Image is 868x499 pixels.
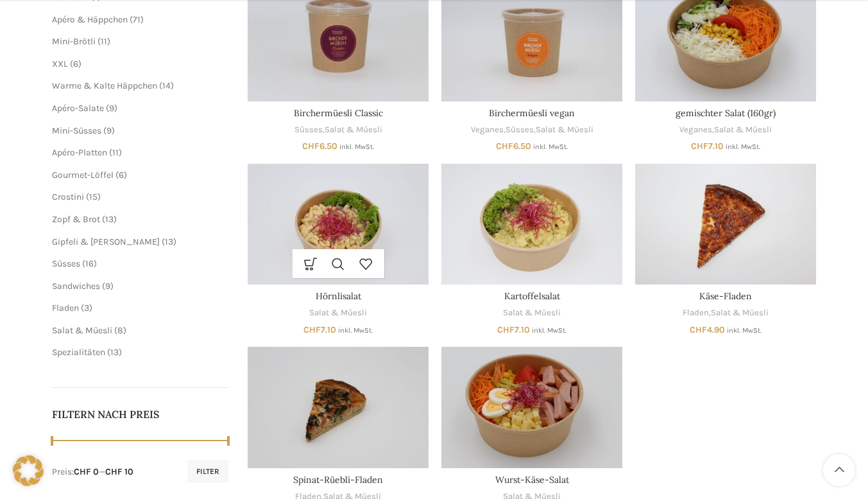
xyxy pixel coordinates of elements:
a: Apéro & Häppchen [52,14,128,25]
a: Kartoffelsalat [441,164,622,285]
a: Birchermüesli Classic [294,107,383,119]
span: 9 [105,281,110,292]
bdi: 7.10 [303,324,336,335]
a: Spezialitäten [52,347,105,358]
span: 3 [84,302,89,313]
a: Spinat-Rüebli-Fladen [293,474,383,486]
a: Gipfeli & [PERSON_NAME] [52,236,160,247]
a: Mini-Brötli [52,36,96,47]
a: Birchermüesli vegan [489,107,575,119]
span: CHF [302,141,319,152]
span: 71 [133,14,140,25]
a: Süsses [294,124,323,136]
a: Süsses [52,258,80,269]
span: CHF [496,141,513,152]
span: 13 [165,236,173,247]
bdi: 7.10 [497,324,530,335]
div: , [635,124,816,136]
a: Gourmet-Löffel [52,170,114,180]
span: 14 [162,80,171,91]
h5: Filtern nach Preis [52,407,229,421]
a: Salat & Müesli [325,124,382,136]
a: Salat & Müesli [536,124,593,136]
small: inkl. MwSt. [338,326,373,335]
a: Salat & Müesli [711,307,769,319]
a: Crostini [52,191,84,202]
a: Veganes [679,124,712,136]
a: Veganes [471,124,504,136]
span: 13 [105,214,114,225]
span: 15 [89,191,98,202]
span: 11 [101,36,107,47]
span: 8 [117,325,123,336]
div: , [635,307,816,319]
a: Salat & Müesli [714,124,772,136]
a: Mini-Süsses [52,125,101,136]
span: CHF [303,324,321,335]
a: Süsses [506,124,534,136]
a: Warme & Kalte Häppchen [52,80,157,91]
bdi: 7.10 [691,141,724,152]
small: inkl. MwSt. [532,326,566,335]
a: Scroll to top button [823,454,855,486]
span: CHF [690,324,707,335]
span: CHF 0 [74,466,99,477]
div: , , [441,124,622,136]
small: inkl. MwSt. [533,143,568,151]
a: Salat & Müesli [52,325,112,336]
a: Hörnlisalat [248,164,429,285]
div: Preis: — [52,466,133,478]
a: Apéro-Platten [52,147,107,158]
a: Käse-Fladen [699,290,752,302]
a: XXL [52,58,68,69]
span: CHF 10 [105,466,133,477]
a: Schnellansicht [325,249,352,278]
a: gemischter Salat (160gr) [676,107,776,119]
span: 6 [119,170,124,180]
a: Wurst-Käse-Salat [441,347,622,468]
span: CHF [691,141,708,152]
span: 16 [85,258,94,269]
a: Hörnlisalat [316,290,361,302]
a: Zopf & Brot [52,214,100,225]
a: Salat & Müesli [503,307,561,319]
a: Käse-Fladen [635,164,816,285]
small: inkl. MwSt. [727,326,762,335]
small: inkl. MwSt. [726,143,760,151]
div: , [248,124,429,136]
a: Salat & Müesli [309,307,367,319]
small: inkl. MwSt. [339,143,374,151]
a: Sandwiches [52,281,100,292]
a: Fladen [683,307,709,319]
a: Kartoffelsalat [504,290,560,302]
span: 9 [106,125,112,136]
a: In den Warenkorb legen: „Hörnlisalat“ [297,249,325,278]
span: CHF [497,324,515,335]
bdi: 6.50 [302,141,337,152]
a: Apéro-Salate [52,103,104,114]
a: Spinat-Rüebli-Fladen [248,347,429,468]
span: 9 [109,103,114,114]
a: Fladen [52,302,79,313]
span: 11 [112,147,119,158]
bdi: 6.50 [496,141,531,152]
span: 13 [110,347,119,358]
span: 6 [73,58,78,69]
bdi: 4.90 [690,324,725,335]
